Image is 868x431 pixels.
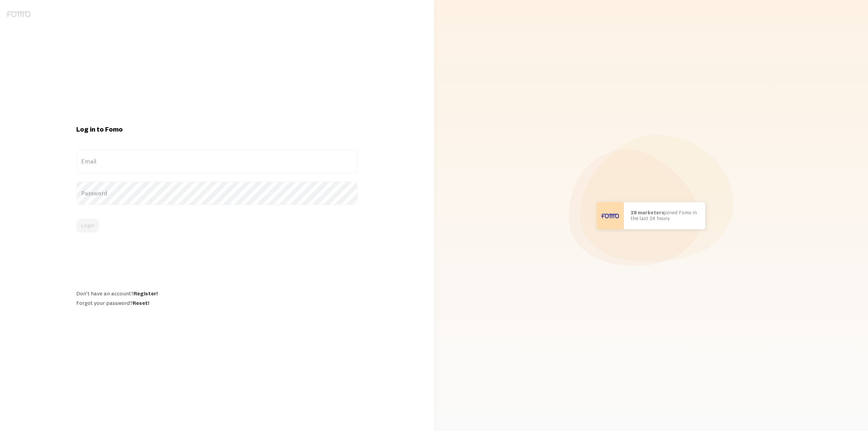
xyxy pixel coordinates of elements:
p: joined Fomo in the last 24 hours [631,210,698,221]
div: Forgot your password? [76,299,357,306]
b: 28 marketers [631,209,664,216]
a: Reset! [133,299,149,306]
img: fomo-logo-gray-b99e0e8ada9f9040e2984d0d95b3b12da0074ffd48d1e5cb62ac37fc77b0b268.svg [6,11,31,17]
img: User avatar [597,202,624,229]
label: Email [76,150,357,173]
h1: Log in to Fomo [76,125,357,134]
label: Password [76,181,357,205]
a: Register! [134,290,158,297]
div: Don't have an account? [76,290,357,297]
